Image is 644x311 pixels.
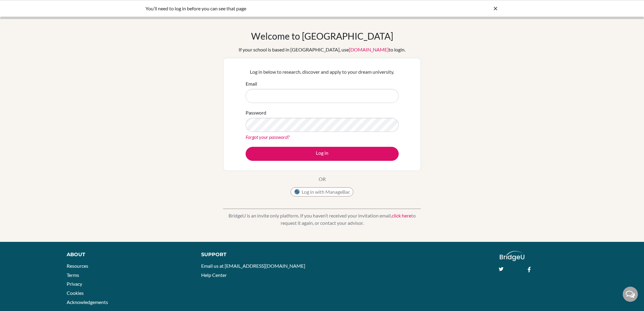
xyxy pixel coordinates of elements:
[246,68,399,76] p: Log in below to research, discover and apply to your dream university.
[239,46,405,53] div: If your school is based in [GEOGRAPHIC_DATA], use to login.
[291,187,353,196] button: Log in with ManageBac
[67,299,108,305] a: Acknowledgements
[392,213,411,218] a: click here
[67,281,82,287] a: Privacy
[251,30,393,41] h1: Welcome to [GEOGRAPHIC_DATA]
[67,251,187,258] div: About
[201,272,227,278] a: Help Center
[246,109,266,116] label: Password
[67,272,79,278] a: Terms
[201,251,315,258] div: Support
[246,80,257,87] label: Email
[201,263,305,269] a: Email us at [EMAIL_ADDRESS][DOMAIN_NAME]
[223,212,421,227] p: BridgeU is an invite only platform. If you haven’t received your invitation email, to request it ...
[246,134,289,140] a: Forgot your password?
[246,147,399,161] button: Log in
[500,251,524,261] img: logo_white@2x-f4f0deed5e89b7ecb1c2cc34c3e3d731f90f0f143d5ea2071677605dd97b5244.png
[145,5,407,12] div: You’ll need to log in before you can see that page
[319,175,326,183] p: OR
[67,290,84,296] a: Cookies
[349,47,389,52] a: [DOMAIN_NAME]
[67,263,88,269] a: Resources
